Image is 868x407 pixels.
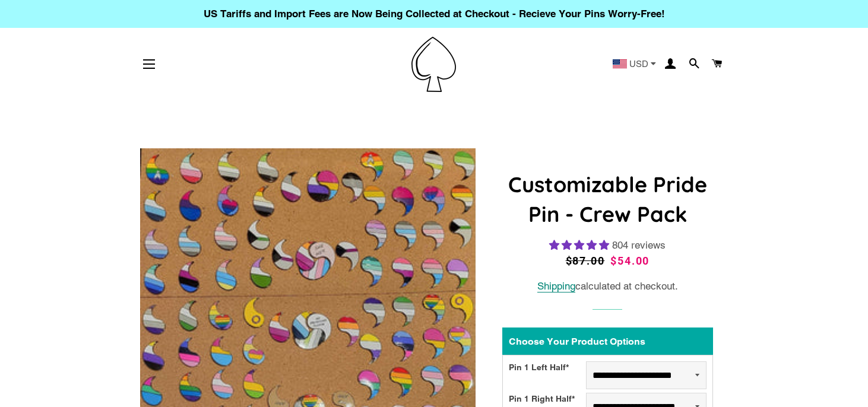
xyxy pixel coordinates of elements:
span: $54.00 [610,255,650,267]
span: 804 reviews [612,239,666,251]
span: 4.83 stars [549,239,612,251]
h1: Customizable Pride Pin - Crew Pack [502,170,713,230]
div: Pin 1 Left Half [509,361,586,389]
span: USD [629,59,648,68]
select: Pin 1 Left Half [586,361,707,389]
img: Pin-Ace [411,37,456,92]
a: Shipping [537,280,575,292]
div: calculated at checkout. [502,278,713,294]
div: Choose Your Product Options [502,327,713,355]
span: $87.00 [566,253,608,269]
